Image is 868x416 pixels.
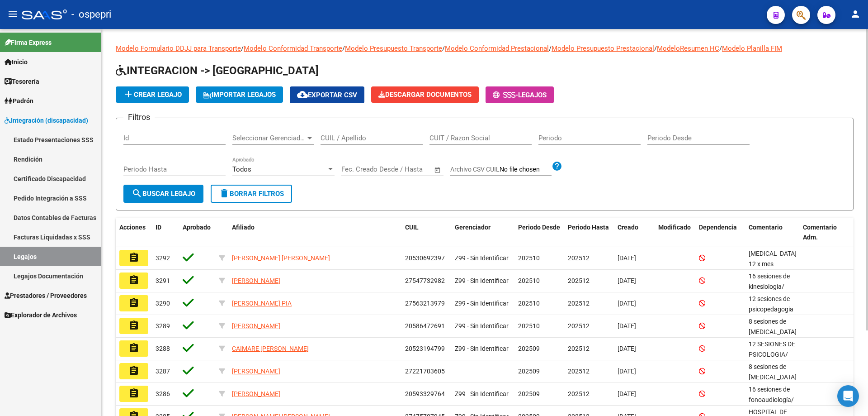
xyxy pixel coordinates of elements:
span: 16 sesiones de kinesiología/ Torres Daiana / 2/10/25 [749,273,797,311]
mat-icon: person [850,9,861,19]
a: Modelo Formulario DDJJ para Transporte [116,44,241,53]
datatable-header-cell: Comentario [745,218,799,248]
span: INTEGRACION -> [GEOGRAPHIC_DATA] [116,64,319,77]
mat-icon: help [552,161,562,172]
span: Legajos [518,91,547,99]
mat-icon: assignment [128,343,139,354]
span: 3288 [156,345,170,352]
span: Z99 - Sin Identificar [455,254,509,262]
span: 202512 [568,277,590,284]
span: 20530692397 [405,254,445,262]
span: 3291 [156,277,170,284]
datatable-header-cell: Creado [614,218,655,248]
span: - ospepri [71,5,111,24]
mat-icon: assignment [128,252,139,263]
mat-icon: assignment [128,365,139,376]
span: Z99 - Sin Identificar [455,277,509,284]
a: Modelo Presupuesto Prestacional [552,44,654,53]
mat-icon: assignment [128,388,139,399]
input: Fecha fin [386,165,430,173]
span: Dependencia [699,224,737,231]
span: Creado [618,224,638,231]
span: 20586472691 [405,322,445,330]
span: Z99 - Sin Identificar [455,390,509,397]
span: Psicomotricidad 12 x mes octubre/diciembre 2025 Lic Diaz Natalia. Psicopedgogia 10 x mes octubre/... [749,250,799,339]
span: [DATE] [618,277,636,284]
mat-icon: cloud_download [297,89,308,100]
span: Periodo Hasta [568,224,609,231]
mat-icon: assignment [128,297,139,308]
datatable-header-cell: Gerenciador [451,218,514,248]
span: 202510 [518,322,540,330]
span: Afiliado [232,224,255,231]
datatable-header-cell: Dependencia [695,218,745,248]
button: Buscar Legajo [123,185,203,203]
input: Fecha inicio [341,165,378,173]
a: Modelo Conformidad Transporte [244,44,342,53]
mat-icon: menu [7,9,18,19]
span: Periodo Desde [518,224,560,231]
span: IMPORTAR LEGAJOS [203,91,276,99]
span: 202510 [518,277,540,284]
span: [PERSON_NAME] [232,322,280,330]
span: 202512 [568,345,590,352]
span: Acciones [119,224,146,231]
datatable-header-cell: Comentario Adm. [799,218,854,248]
button: Exportar CSV [290,86,364,103]
datatable-header-cell: CUIL [401,218,451,248]
span: 3292 [156,254,170,262]
span: Borrar Filtros [219,190,284,198]
datatable-header-cell: ID [152,218,179,248]
span: 202512 [568,322,590,330]
span: 3290 [156,300,170,307]
mat-icon: assignment [128,275,139,286]
span: 202512 [568,368,590,375]
span: 3289 [156,322,170,330]
span: Buscar Legajo [132,190,195,198]
span: 202509 [518,390,540,397]
span: 8 sesiones de psicomotricidad. pianelli danna. 12 fonoaudiologia. gomez noelia 12 sesiones de psi... [749,318,799,407]
mat-icon: assignment [128,320,139,331]
span: [PERSON_NAME] [232,368,280,375]
span: 202512 [568,254,590,262]
span: [PERSON_NAME] [232,277,280,284]
span: Z99 - Sin Identificar [455,300,509,307]
button: -Legajos [486,86,554,103]
span: Padrón [5,96,33,106]
span: Crear Legajo [123,91,182,99]
span: Todos [232,165,251,173]
span: 3286 [156,390,170,397]
button: Crear Legajo [116,86,189,103]
span: Tesorería [5,77,39,86]
a: Modelo Planilla FIM [722,44,782,53]
span: 202512 [568,390,590,397]
span: Descargar Documentos [378,91,472,99]
datatable-header-cell: Acciones [116,218,152,248]
span: 27221703605 [405,368,445,375]
span: Exportar CSV [297,91,357,99]
datatable-header-cell: Modificado [655,218,695,248]
span: [DATE] [618,368,636,375]
button: Descargar Documentos [371,86,479,103]
a: Modelo Presupuesto Transporte [345,44,442,53]
div: Open Intercom Messenger [837,385,859,407]
span: Comentario Adm. [803,224,837,241]
a: ModeloResumen HC [657,44,719,53]
button: Open calendar [433,165,443,175]
span: CAIMARE [PERSON_NAME] [232,345,309,352]
span: 27547732982 [405,277,445,284]
button: Borrar Filtros [211,185,292,203]
span: Archivo CSV CUIL [450,166,500,173]
span: Integración (discapacidad) [5,115,88,125]
span: 27563213979 [405,300,445,307]
span: Gerenciador [455,224,491,231]
span: [PERSON_NAME] [PERSON_NAME] [232,254,330,262]
span: [PERSON_NAME] [232,390,280,397]
span: 202510 [518,300,540,307]
span: Explorador de Archivos [5,310,77,320]
datatable-header-cell: Afiliado [228,218,401,248]
span: [DATE] [618,300,636,307]
span: Comentario [749,224,783,231]
h3: Filtros [123,111,155,124]
datatable-header-cell: Aprobado [179,218,215,248]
